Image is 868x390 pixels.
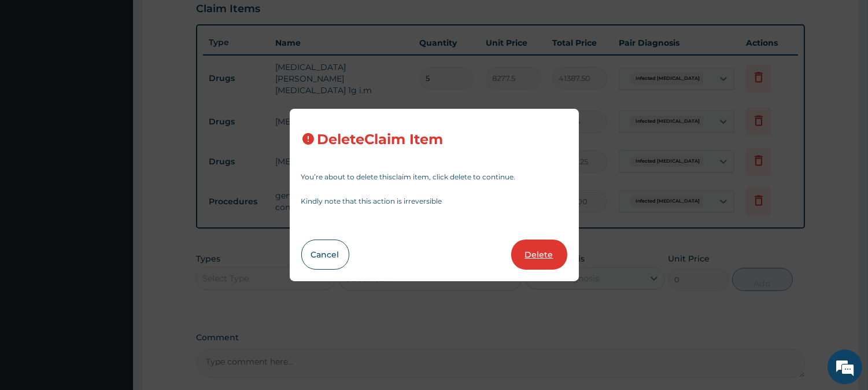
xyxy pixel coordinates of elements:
button: Delete [511,240,567,270]
img: d_794563401_company_1708531726252_794563401 [21,58,47,87]
span: We're online! [67,120,160,237]
p: You’re about to delete this claim item , click delete to continue. [301,174,567,181]
h3: Delete Claim Item [317,132,444,148]
div: Minimize live chat window [190,6,217,34]
p: Kindly note that this action is irreversible [301,198,567,205]
div: Chat with us now [60,65,194,80]
button: Cancel [301,240,349,270]
textarea: Type your message and hit 'Enter' [6,264,220,304]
